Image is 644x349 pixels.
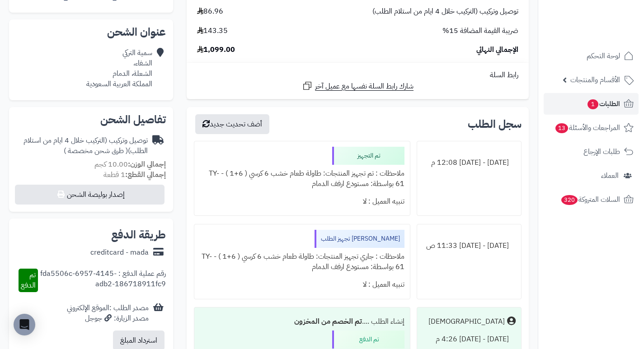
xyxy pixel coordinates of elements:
[21,270,36,291] span: تم الدفع
[125,169,166,180] strong: إجمالي القطع:
[38,269,166,292] div: رقم عملية الدفع : fda5506c-6957-4145-adb2-186718911fc9
[468,119,522,130] h3: سجل الطلب
[587,98,620,110] span: الطلبات
[372,6,518,17] span: توصيل وتركيب (التركيب خلال 4 ايام من استلام الطلب)
[90,247,149,258] div: creditcard - mada
[561,195,578,205] span: 320
[423,237,516,255] div: [DATE] - [DATE] 11:33 ص
[197,26,228,36] span: 143.35
[200,193,404,210] div: تنبيه العميل : لا
[544,165,639,186] a: العملاء
[294,316,362,327] b: تم الخصم من المخزون
[601,169,619,182] span: العملاء
[302,80,414,92] a: شارك رابط السلة نفسها مع عميل آخر
[195,114,269,134] button: أضف تحديث جديد
[200,313,404,330] div: إنشاء الطلب ....
[332,147,404,165] div: تم التجهيز
[94,159,166,170] small: 10.00 كجم
[67,313,149,324] div: مصدر الزيارة: جوجل
[555,123,568,133] span: 13
[442,26,518,36] span: ضريبة القيمة المضافة 15%
[570,74,620,86] span: الأقسام والمنتجات
[583,145,620,158] span: طلبات الإرجاع
[555,121,620,134] span: المراجعات والأسئلة
[128,159,166,170] strong: إجمالي الوزن:
[544,93,639,115] a: الطلبات1
[588,99,598,109] span: 1
[544,45,639,67] a: لوحة التحكم
[67,303,149,324] div: مصدر الطلب :الموقع الإلكتروني
[332,330,404,349] div: تم الدفع
[544,117,639,139] a: المراجعات والأسئلة13
[16,135,148,156] div: توصيل وتركيب (التركيب خلال 4 ايام من استلام الطلب)
[190,70,525,80] div: رابط السلة
[14,314,35,335] div: Open Intercom Messenger
[544,141,639,163] a: طلبات الإرجاع
[197,6,223,17] span: 86.96
[315,230,404,248] div: [PERSON_NAME] تجهيز الطلب
[560,193,620,206] span: السلات المتروكة
[86,48,152,89] div: سمية التركي الشفاء، الشعلة، الدمام المملكة العربية السعودية
[423,330,516,348] div: [DATE] - [DATE] 4:26 م
[103,169,166,180] small: 1 قطعة
[197,45,235,55] span: 1,099.00
[200,248,404,276] div: ملاحظات : جاري تجهيز المنتجات: طاولة طعام خشب 6 كرسي ( 6+1 ) - TY-61 بواسطة: مستودع ارفف الدمام
[16,27,166,37] h2: عنوان الشحن
[476,45,518,55] span: الإجمالي النهائي
[587,50,620,62] span: لوحة التحكم
[315,81,414,92] span: شارك رابط السلة نفسها مع عميل آخر
[111,229,166,240] h2: طريقة الدفع
[64,145,128,156] span: ( طرق شحن مخصصة )
[16,114,166,125] h2: تفاصيل الشحن
[423,154,516,172] div: [DATE] - [DATE] 12:08 م
[15,185,165,205] button: إصدار بوليصة الشحن
[200,276,404,293] div: تنبيه العميل : لا
[544,189,639,210] a: السلات المتروكة320
[428,316,505,327] div: [DEMOGRAPHIC_DATA]
[200,165,404,193] div: ملاحظات : تم تجهيز المنتجات: طاولة طعام خشب 6 كرسي ( 6+1 ) - TY-61 بواسطة: مستودع ارفف الدمام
